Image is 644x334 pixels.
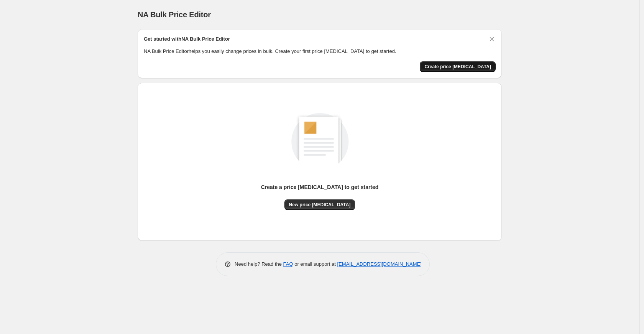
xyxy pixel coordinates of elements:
button: Create price change job [420,61,496,72]
p: Create a price [MEDICAL_DATA] to get started [261,183,379,191]
span: or email support at [293,261,337,267]
span: New price [MEDICAL_DATA] [289,202,351,208]
p: NA Bulk Price Editor helps you easily change prices in bulk. Create your first price [MEDICAL_DAT... [144,48,496,55]
span: NA Bulk Price Editor [138,10,211,19]
a: [EMAIL_ADDRESS][DOMAIN_NAME] [337,261,422,267]
h2: Get started with NA Bulk Price Editor [144,35,230,43]
a: FAQ [283,261,293,267]
span: Need help? Read the [235,261,283,267]
button: New price [MEDICAL_DATA] [284,199,355,210]
button: Dismiss card [488,35,496,43]
span: Create price [MEDICAL_DATA] [424,64,491,70]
